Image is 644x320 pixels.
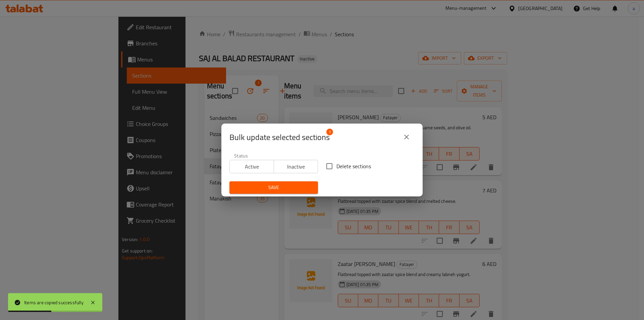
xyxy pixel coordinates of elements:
span: Selected section count [229,132,330,143]
button: Save [229,181,318,194]
div: Items are copied successfully [24,299,84,306]
button: Active [229,160,274,173]
span: Active [232,162,271,172]
button: Inactive [274,160,318,173]
span: Inactive [277,162,316,172]
span: Delete sections [336,162,371,170]
button: close [398,129,415,145]
span: Save [235,183,313,192]
span: 1 [326,129,333,135]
